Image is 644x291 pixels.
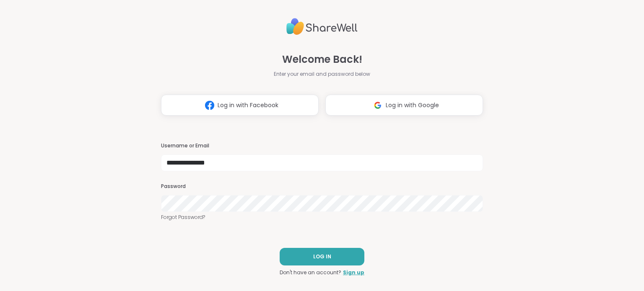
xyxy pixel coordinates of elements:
[274,70,370,78] span: Enter your email and password below
[161,142,483,149] h3: Username or Email
[161,183,483,190] h3: Password
[386,101,439,110] span: Log in with Google
[280,269,341,276] span: Don't have an account?
[343,269,364,276] a: Sign up
[161,95,319,116] button: Log in with Facebook
[370,98,386,113] img: ShareWell Logomark
[282,52,362,67] span: Welcome Back!
[202,98,218,113] img: ShareWell Logomark
[286,15,358,39] img: ShareWell Logo
[161,214,483,221] a: Forgot Password?
[218,101,278,110] span: Log in with Facebook
[280,248,364,265] button: LOG IN
[313,253,331,260] span: LOG IN
[325,95,483,116] button: Log in with Google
